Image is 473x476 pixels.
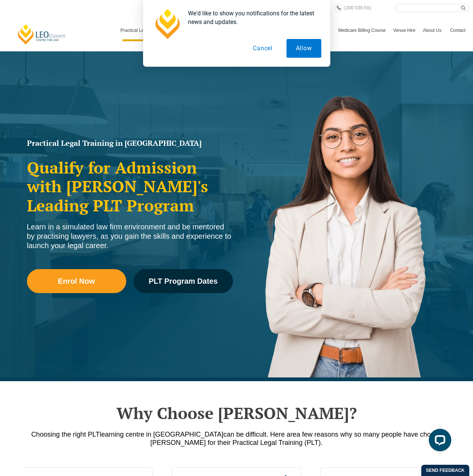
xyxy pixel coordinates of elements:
[134,269,233,293] a: PLT Program Dates
[58,277,95,285] span: Enrol Now
[152,9,182,39] img: notification icon
[423,426,454,457] iframe: LiveChat chat widget
[27,139,233,147] h1: Practical Legal Training in [GEOGRAPHIC_DATA]
[23,430,450,447] p: a few reasons why so many people have chosen [PERSON_NAME] for their Practical Legal Training (PLT).
[27,158,233,215] h2: Qualify for Admission with [PERSON_NAME]'s Leading PLT Program
[27,269,126,293] a: Enrol Now
[23,404,450,422] h2: Why Choose [PERSON_NAME]?
[286,39,321,58] button: Allow
[31,431,100,438] span: Choosing the right PLT
[243,39,282,58] button: Cancel
[100,431,223,438] span: learning centre in [GEOGRAPHIC_DATA]
[224,431,297,438] span: can be difficult. Here are
[149,277,218,285] span: PLT Program Dates
[182,9,321,26] div: We'd like to show you notifications for the latest news and updates.
[27,222,233,250] div: Learn in a simulated law firm environment and be mentored by practising lawyers, as you gain the ...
